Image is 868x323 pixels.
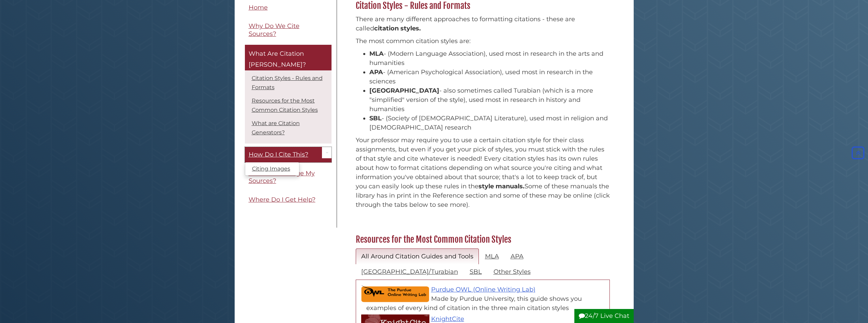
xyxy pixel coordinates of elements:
a: What are Citation Generators? [252,120,300,136]
a: Logo - black text next to black OWL with eye and beak formed by first letters Purdue OWL (Online ... [431,286,535,293]
span: How Do I Cite This? [249,151,308,159]
strong: APA [369,68,383,76]
a: [GEOGRAPHIC_DATA]/Turabian [356,264,464,280]
span: What Are Citation [PERSON_NAME]? [249,50,306,69]
a: Where Do I Get Help? [245,192,332,207]
span: Where Do I Get Help? [249,196,315,203]
strong: citation styles. [374,25,421,32]
li: - (American Psychological Association), used most in research in the sciences [369,68,610,86]
strong: SBL [369,115,382,122]
a: Resources for the Most Common Citation Styles [252,98,318,113]
a: APA [505,248,529,265]
div: Made by Purdue University, this guide shows you examples of every kind of citation in the three m... [366,294,606,313]
a: All Around Citation Guides and Tools [356,248,479,265]
p: The most common citation styles are: [356,37,610,46]
p: There are many different approaches to formatting citations - these are called [356,15,610,33]
a: SBL [464,264,487,280]
a: Back to Top [850,149,866,157]
h2: Citation Styles - Rules and Formats [352,0,613,11]
a: Other Styles [488,264,536,280]
strong: MLA [369,50,384,57]
strong: style manuals. [479,183,525,190]
a: How Do I Manage My Sources? [245,166,332,189]
a: How Do I Cite This? [245,147,332,163]
a: Citation Styles - Rules and Formats [252,75,323,91]
a: Logo - dark red background with lighter red knight helmet, next to words KnightCite [431,315,464,323]
a: Citing Images [245,164,299,174]
button: 24/7 Live Chat [574,309,634,323]
li: - (Modern Language Association), used most in research in the arts and humanities [369,49,610,68]
li: - also sometimes called Turabian (which is a more "simplified" version of the style), used most i... [369,86,610,114]
span: Home [249,4,268,11]
a: MLA [480,248,504,265]
h2: Resources for the Most Common Citation Styles [352,234,613,245]
span: Why Do We Cite Sources? [249,23,299,38]
strong: [GEOGRAPHIC_DATA] [369,87,439,94]
a: Why Do We Cite Sources? [245,19,332,42]
img: Logo - black text next to black OWL with eye and beak formed by first letters [361,285,429,302]
a: What Are Citation [PERSON_NAME]? [245,45,332,71]
li: - (Society of [DEMOGRAPHIC_DATA] Literature), used most in religion and [DEMOGRAPHIC_DATA] research [369,114,610,132]
span: How Do I Manage My Sources? [249,170,315,185]
p: Your professor may require you to use a certain citation style for their class assignments, but e... [356,136,610,210]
